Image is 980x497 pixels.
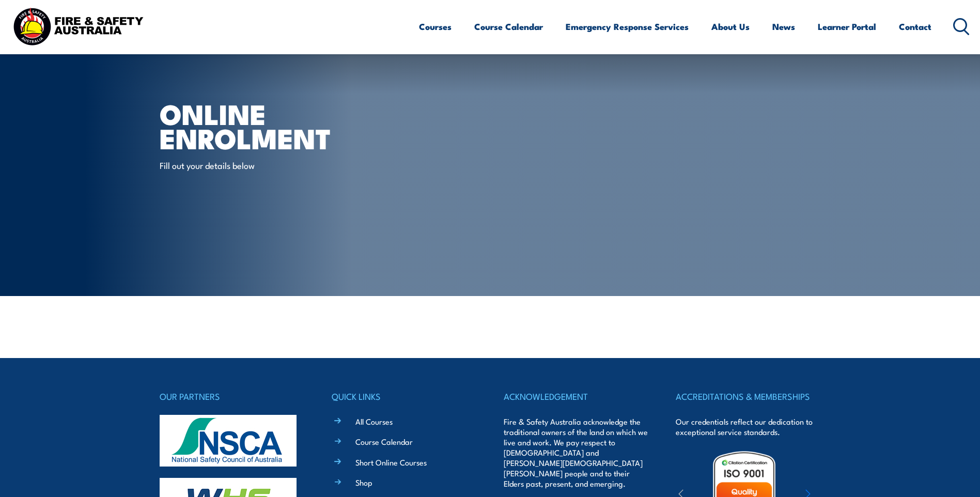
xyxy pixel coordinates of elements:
a: Course Calendar [355,436,413,447]
h4: QUICK LINKS [332,389,476,403]
h4: ACCREDITATIONS & MEMBERSHIPS [676,389,820,403]
a: Courses [419,13,452,40]
a: News [772,13,795,40]
a: Shop [355,477,372,488]
a: Learner Portal [818,13,876,40]
a: Short Online Courses [355,457,427,468]
a: Emergency Response Services [566,13,689,40]
h4: ACKNOWLEDGEMENT [504,389,648,403]
a: About Us [711,13,750,40]
h1: Online Enrolment [160,101,415,149]
img: nsca-logo-footer [160,415,297,467]
a: All Courses [355,416,393,427]
a: Course Calendar [474,13,543,40]
p: Fill out your details below [160,159,348,171]
p: Our credentials reflect our dedication to exceptional service standards. [676,416,820,437]
a: Contact [899,13,931,40]
p: Fire & Safety Australia acknowledge the traditional owners of the land on which we live and work.... [504,416,648,489]
h4: OUR PARTNERS [160,389,304,403]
